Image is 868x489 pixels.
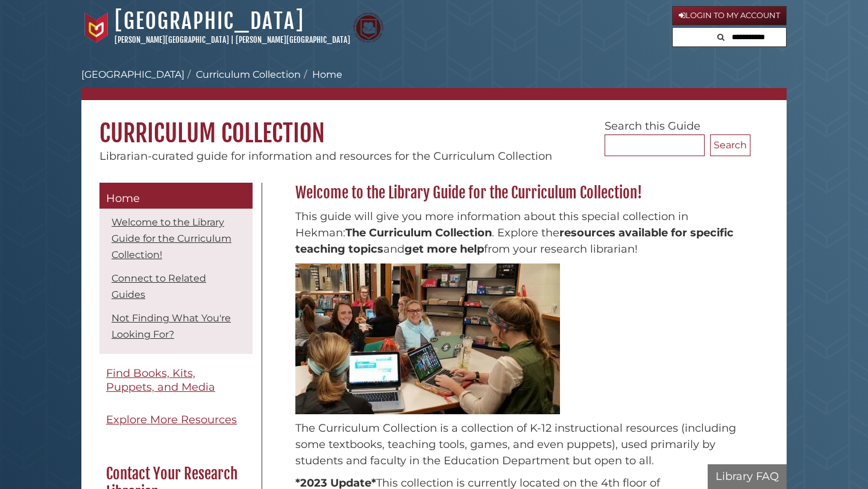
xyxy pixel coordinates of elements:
button: Search [710,134,750,156]
p: The Curriculum Collection is a collection of K-12 instructional resources (including some textboo... [295,420,744,469]
span: more help [424,242,484,256]
a: Curriculum Collection [196,69,301,80]
a: [GEOGRAPHIC_DATA] [81,69,184,80]
strong: resources available for specific teaching topics [295,226,734,256]
a: Not Finding What You're Looking For? [112,312,231,340]
a: [PERSON_NAME][GEOGRAPHIC_DATA] [115,35,229,45]
button: Library FAQ [708,464,787,489]
img: Calvin Theological Seminary [353,13,383,43]
strong: get [404,242,424,256]
button: Search [714,28,728,44]
span: Librarian-curated guide for information and resources for the Curriculum Collection [99,150,552,163]
a: Login to My Account [672,6,787,25]
a: [GEOGRAPHIC_DATA] [115,8,304,34]
span: This guide will give you more information about this special collection in Hekman: . Explore the and [295,210,734,256]
span: Find Books, Kits, Puppets, and Media [106,367,215,394]
strong: The Curriculum Collection [345,226,492,239]
i: Search [717,33,725,41]
h1: Curriculum Collection [81,100,787,148]
span: | [231,35,234,45]
img: Calvin University [81,13,112,43]
a: Explore More Resources [99,406,253,434]
li: Home [301,68,342,82]
a: Welcome to the Library Guide for the Curriculum Collection! [112,216,231,260]
nav: breadcrumb [81,68,787,100]
a: [PERSON_NAME][GEOGRAPHIC_DATA] [236,35,350,45]
a: Home [99,183,253,209]
span: Explore More Resources [106,413,237,426]
span: from your research librarian! [484,242,638,256]
a: Connect to Related Guides [112,273,206,300]
a: Find Books, Kits, Puppets, and Media [99,360,253,400]
h2: Welcome to the Library Guide for the Curriculum Collection! [289,183,750,203]
span: Home [106,192,140,205]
